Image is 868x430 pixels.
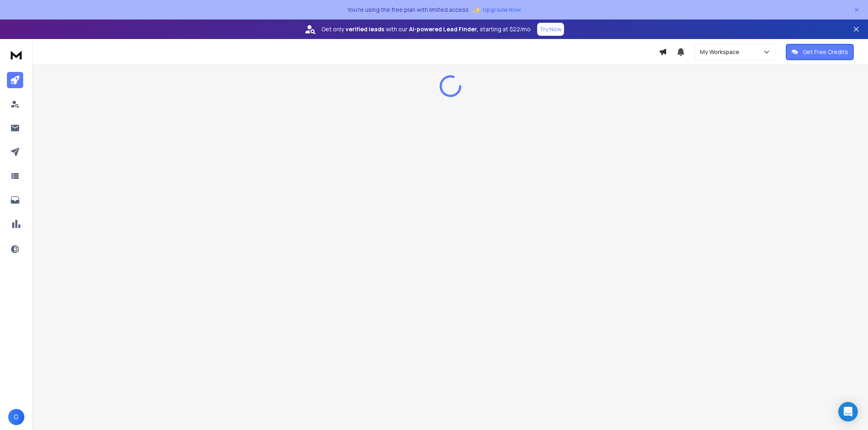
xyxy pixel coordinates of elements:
button: Try Now [537,23,564,36]
p: Try Now [540,25,562,33]
p: You're using the free plan with limited access [347,6,469,14]
p: My Workspace [700,48,743,56]
span: Upgrade Now [483,6,521,14]
button: G [8,409,24,425]
button: ✨Upgrade Now [472,2,521,18]
img: logo [8,47,24,62]
p: Get only with our starting at $22/mo [321,25,531,33]
strong: verified leads [345,25,384,33]
strong: AI-powered Lead Finder, [409,25,478,33]
button: Get Free Credits [786,44,854,60]
div: Open Intercom Messenger [838,402,858,421]
span: ✨ [472,4,481,15]
p: Get Free Credits [803,48,848,56]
